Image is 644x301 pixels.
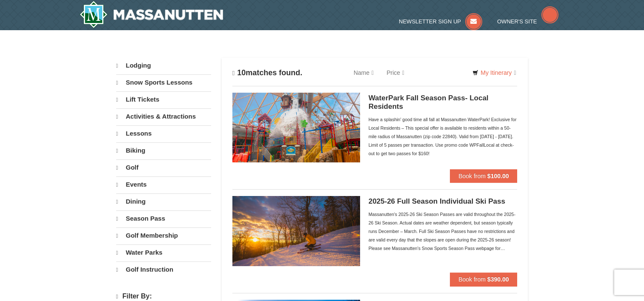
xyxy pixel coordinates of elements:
[116,176,211,193] a: Events
[116,261,211,278] a: Golf Instruction
[116,142,211,159] a: Biking
[369,115,518,158] div: Have a splashin' good time all fall at Massanutten WaterPark! Exclusive for Local Residents – Thi...
[116,292,211,301] h4: Filter By:
[369,210,518,253] div: Massanutten's 2025-26 Ski Season Passes are valid throughout the 2025-26 Ski Season. Actual dates...
[458,276,486,283] span: Book from
[399,18,482,25] a: Newsletter Sign Up
[399,18,461,25] span: Newsletter Sign Up
[450,169,517,183] button: Book from $100.00
[116,159,211,176] a: Golf
[487,276,509,283] strong: $390.00
[116,125,211,142] a: Lessons
[467,66,521,79] a: My Itinerary
[116,108,211,125] a: Activities & Attractions
[116,74,211,91] a: Snow Sports Lessons
[347,64,380,81] a: Name
[380,64,411,81] a: Price
[116,210,211,227] a: Season Pass
[116,227,211,244] a: Golf Membership
[450,273,517,286] button: Book from $390.00
[116,244,211,261] a: Water Parks
[116,91,211,108] a: Lift Tickets
[232,196,360,266] img: 6619937-208-2295c65e.jpg
[116,193,211,210] a: Dining
[487,173,509,179] strong: $100.00
[232,93,360,162] img: 6619937-212-8c750e5f.jpg
[369,197,518,206] h5: 2025-26 Full Season Individual Ski Pass
[80,1,223,28] a: Massanutten Resort
[497,18,537,25] span: Owner's Site
[80,1,223,28] img: Massanutten Resort Logo
[458,173,486,179] span: Book from
[116,58,211,74] a: Lodging
[497,18,558,25] a: Owner's Site
[369,94,518,111] h5: WaterPark Fall Season Pass- Local Residents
